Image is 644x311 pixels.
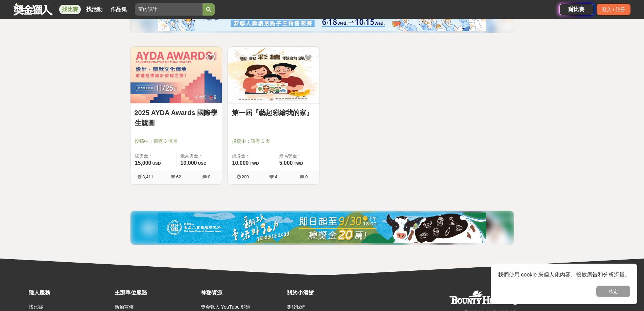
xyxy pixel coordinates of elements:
span: 總獎金： [232,153,271,159]
a: 關於我們 [287,304,306,310]
span: 投稿中：還有 1 天 [232,138,315,145]
span: 10,000 [232,160,249,166]
span: 我們使用 cookie 來個人化內容、投放廣告和分析流量。 [498,272,630,277]
input: 全球自行車設計比賽 [135,3,202,16]
span: USD [152,161,161,166]
span: 62 [176,174,181,179]
span: 最高獎金： [279,153,315,159]
div: 登入 / 註冊 [597,4,630,15]
span: 最高獎金： [181,153,218,159]
span: TWD [294,161,303,166]
span: 4 [275,174,277,179]
span: TWD [249,161,259,166]
span: 投稿中：還有 3 個月 [135,138,218,145]
a: 活動宣傳 [115,304,134,310]
a: Cover Image [228,47,319,104]
a: 找比賽 [59,5,81,14]
div: 關於小酒館 [287,289,369,297]
span: 0 [305,174,308,179]
a: 辦比賽 [559,4,593,15]
span: 200 [242,174,249,179]
img: Cover Image [130,47,222,103]
div: 主辦單位服務 [115,289,197,297]
span: 0 [208,174,210,179]
a: 2025 AYDA Awards 國際學生競圖 [135,108,218,128]
span: 10,000 [181,160,197,166]
a: 第一屆『藝起彩繪我的家』 [232,108,315,118]
div: 神秘資源 [201,289,283,297]
a: 獎金獵人 YouTube 頻道 [201,304,251,310]
img: Cover Image [228,47,319,103]
a: Cover Image [130,47,222,104]
span: 3,411 [142,174,153,179]
a: 找活動 [84,5,105,14]
a: 找比賽 [29,304,43,310]
button: 確定 [596,286,630,297]
img: 0721bdb2-86f1-4b3e-8aa4-d67e5439bccf.jpg [158,213,486,243]
span: 總獎金： [135,153,172,159]
span: 15,000 [135,160,151,166]
span: USD [198,161,206,166]
div: 獵人服務 [29,289,111,297]
a: 作品集 [108,5,129,14]
span: 5,000 [279,160,293,166]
